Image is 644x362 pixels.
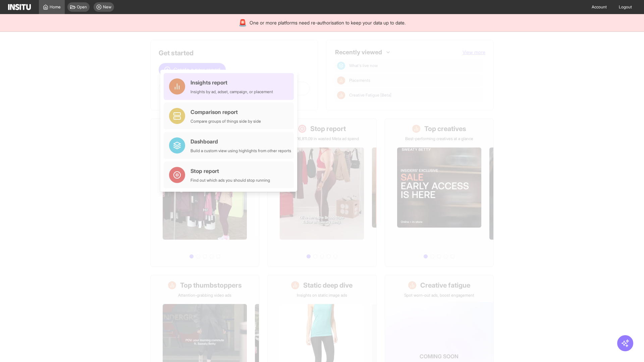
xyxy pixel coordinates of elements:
[238,18,247,27] div: 🚨
[250,19,406,26] span: One or more platforms need re-authorisation to keep your data up to date.
[191,89,273,95] div: Insights by ad, adset, campaign, or placement
[191,137,291,145] div: Dashboard
[191,178,270,183] div: Find out which ads you should stop running
[50,4,61,10] span: Home
[77,4,87,10] span: Open
[103,4,111,10] span: New
[8,4,31,10] img: Logo
[191,119,261,124] div: Compare groups of things side by side
[191,108,261,116] div: Comparison report
[191,78,273,86] div: Insights report
[191,148,291,154] div: Build a custom view using highlights from other reports
[191,167,270,175] div: Stop report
